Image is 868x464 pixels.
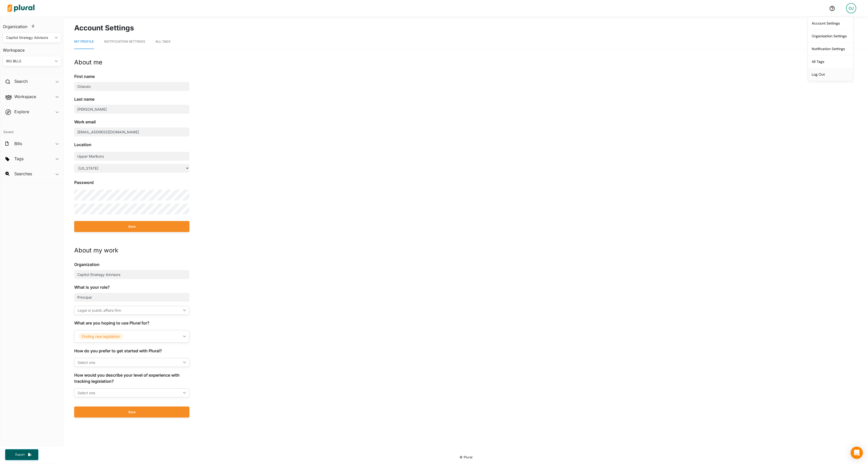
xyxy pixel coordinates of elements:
small: © Plural [460,455,472,459]
a: Account Settings [808,17,853,30]
div: Open Intercom Messenger [851,447,863,459]
a: Notification Settings [104,34,145,49]
a: Notification Settings [808,42,853,55]
input: Work email [74,127,189,136]
h1: Account Settings [74,22,858,33]
div: Legal or public affairs firm [78,308,181,313]
div: About me [74,58,228,67]
div: Organization [74,261,189,268]
div: Capitol Strategy Advisors [6,35,53,40]
span: Notification Settings [104,40,145,43]
h2: Workspace [14,94,36,99]
div: What are you hoping to use Plural for? [74,320,189,326]
div: About my work [74,246,228,255]
a: All Tags [155,34,170,49]
h4: Saved [0,123,64,136]
div: Tooltip anchor [31,24,35,28]
div: Work email [74,119,189,125]
a: All Tags [808,55,853,68]
span: Finding new legislation [79,333,123,340]
div: First name [74,73,189,79]
div: Select one [78,360,181,365]
input: Job title [74,293,189,302]
div: How do you prefer to get started with Plural? [74,348,189,354]
div: Password [74,179,94,185]
div: Last name [74,96,189,102]
div: How would you describe your level of experience with tracking legislation? [74,372,189,384]
button: Save [74,407,189,417]
a: My Profile [74,34,94,49]
h2: Tags [14,156,24,161]
a: Log Out [808,68,853,81]
h2: Searches [14,171,32,177]
h2: Explore [14,109,29,114]
input: Last name [74,105,189,114]
button: Export [5,449,38,460]
button: Save [74,221,189,232]
h3: Organization [3,19,61,30]
div: What is your role? [74,284,189,290]
h2: Bills [14,141,22,146]
div: Location [74,142,189,148]
span: My Profile [74,40,94,43]
a: Organization Settings [808,30,853,42]
div: OJ [846,3,856,13]
input: First name [74,82,189,91]
a: OJ [842,1,860,15]
h2: Search [14,78,28,84]
h3: Workspace [3,43,61,54]
input: City [74,152,189,161]
div: IRG BILLS [6,59,53,64]
div: Select one [78,390,181,396]
span: Export [12,453,28,457]
input: Organization name [74,270,189,279]
span: All Tags [155,40,170,43]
